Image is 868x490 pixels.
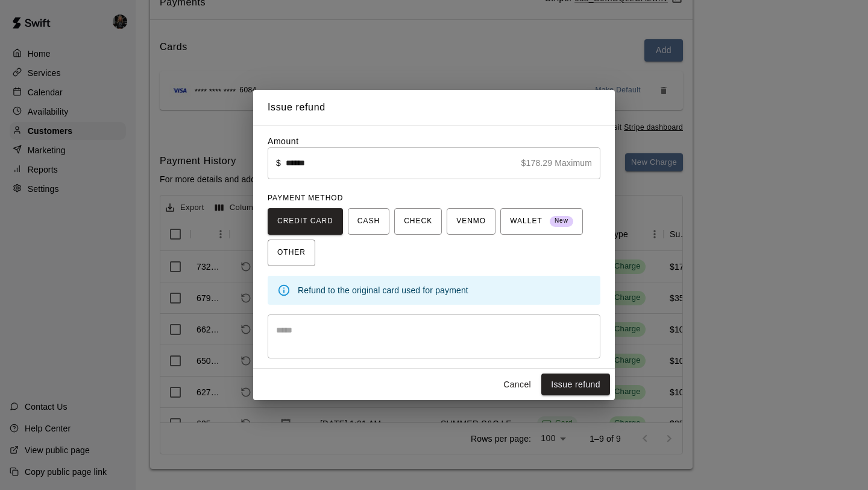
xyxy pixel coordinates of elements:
[348,208,389,235] button: CASH
[277,243,306,262] span: OTHER
[268,136,299,146] label: Amount
[550,213,573,229] span: New
[277,212,333,231] span: CREDIT CARD
[510,212,573,231] span: WALLET
[541,374,610,396] button: Issue refund
[500,208,583,235] button: WALLET New
[268,208,343,235] button: CREDIT CARD
[276,157,281,169] p: $
[456,212,486,231] span: VENMO
[268,240,315,266] button: OTHER
[357,212,380,231] span: CASH
[447,208,495,235] button: VENMO
[268,194,343,202] span: PAYMENT METHOD
[404,212,432,231] span: CHECK
[253,90,615,125] h2: Issue refund
[298,279,591,301] div: Refund to the original card used for payment
[394,208,442,235] button: CHECK
[521,157,592,169] p: $178.29 Maximum
[498,374,536,396] button: Cancel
